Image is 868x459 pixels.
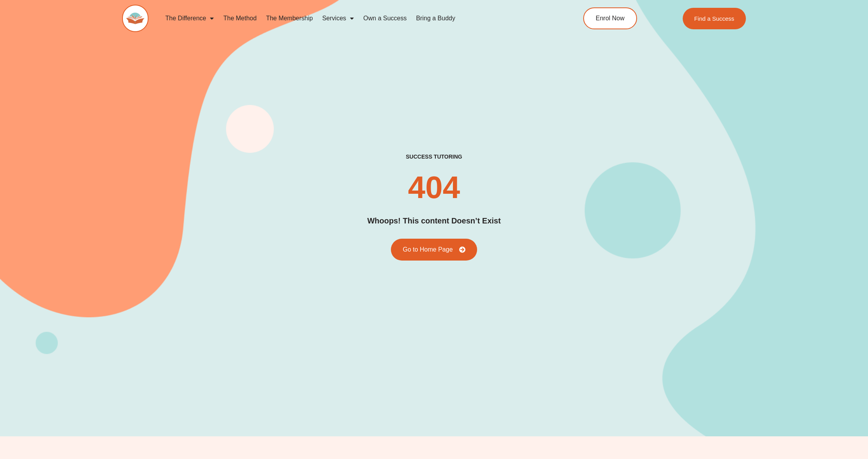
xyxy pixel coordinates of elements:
[261,9,318,27] a: The Membership
[403,246,453,253] span: Go to Home Page
[218,9,261,27] a: The Method
[367,215,501,227] h2: Whoops! This content Doesn’t Exist
[408,172,460,203] h2: 404
[411,9,460,27] a: Bring a Buddy
[683,8,746,29] a: Find a Success
[161,9,219,27] a: The Difference
[583,7,637,29] a: Enrol Now
[161,9,548,27] nav: Menu
[318,9,359,27] a: Services
[359,9,411,27] a: Own a Success
[391,239,477,261] a: Go to Home Page
[406,153,462,160] h2: success tutoring
[596,15,625,21] span: Enrol Now
[694,16,735,21] span: Find a Success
